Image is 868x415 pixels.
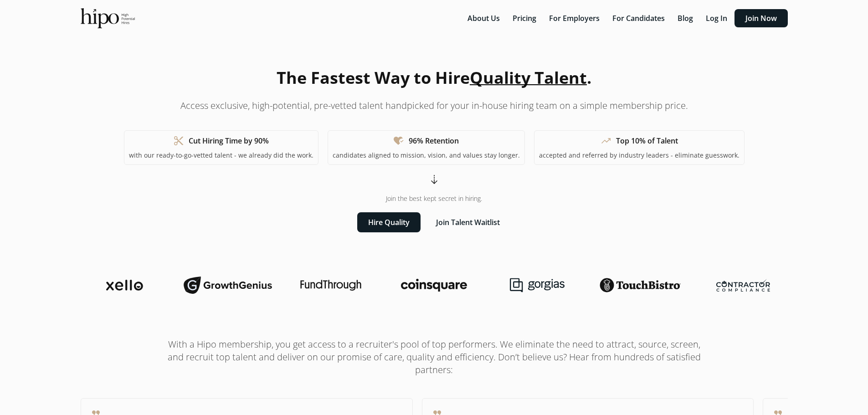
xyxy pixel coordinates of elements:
[106,280,143,291] img: xello-logo
[544,13,607,23] a: For Employers
[601,135,611,146] span: trending_up
[700,13,734,23] a: Log In
[300,280,361,291] img: fundthrough-logo
[470,67,587,89] span: Quality Talent
[409,135,459,146] h1: 96% Retention
[189,135,269,146] h1: Cut Hiring Time by 90%
[734,9,788,27] button: Join Now
[462,13,507,23] a: About Us
[173,135,184,146] span: content_cut
[462,9,505,27] button: About Us
[81,8,135,28] img: official-logo
[429,174,440,185] span: arrow_cool_down
[672,13,700,23] a: Blog
[607,9,670,27] button: For Candidates
[386,194,482,203] span: Join the best kept secret in hiring.
[700,9,733,27] button: Log In
[180,99,688,112] p: Access exclusive, high-potential, pre-vetted talent handpicked for your in-house hiring team on a...
[161,338,708,376] h1: With a Hipo membership, you get access to a recruiter's pool of top performers. We eliminate the ...
[507,13,544,23] a: Pricing
[510,278,565,292] img: gorgias-logo
[129,151,313,160] p: with our ready-to-go-vetted talent - we already did the work.
[401,279,467,292] img: coinsquare-logo
[507,9,542,27] button: Pricing
[607,13,672,23] a: For Candidates
[393,135,404,146] span: heart_check
[544,9,605,27] button: For Employers
[716,279,770,292] img: contractor-compliance-logo
[672,9,699,27] button: Blog
[616,135,678,146] h1: Top 10% of Talent
[734,13,788,23] a: Join Now
[425,212,511,232] button: Join Talent Waitlist
[539,151,740,160] p: accepted and referred by industry leaders - eliminate guesswork.
[600,278,681,292] img: touchbistro-logo
[277,66,591,90] h1: The Fastest Way to Hire .
[333,151,520,160] p: candidates aligned to mission, vision, and values stay longer.
[357,212,421,232] button: Hire Quality
[184,276,272,294] img: growthgenius-logo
